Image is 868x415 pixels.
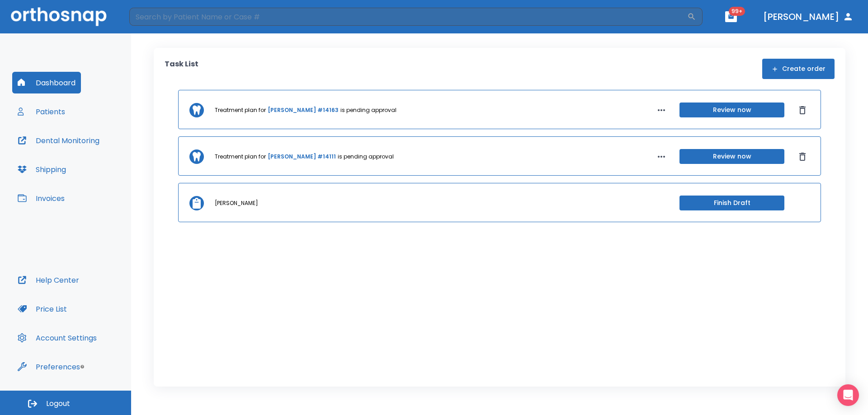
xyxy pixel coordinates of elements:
button: Shipping [12,159,71,180]
a: [PERSON_NAME] #14111 [268,153,336,161]
button: Finish Draft [679,196,784,210]
img: Orthosnap [11,7,107,26]
button: Create order [762,59,835,79]
button: Dashboard [12,72,81,93]
span: Logout [46,399,70,409]
p: is pending approval [338,153,394,161]
p: Task List [165,59,198,79]
button: Review now [679,103,784,117]
p: Treatment plan for [215,106,266,114]
div: Open Intercom Messenger [837,384,859,406]
p: Treatment plan for [215,153,266,161]
div: Tooltip anchor [78,363,86,371]
button: Preferences [12,356,85,378]
button: Dismiss [795,103,810,117]
button: Price List [12,298,72,320]
p: [PERSON_NAME] [215,199,258,207]
button: Patients [12,101,71,122]
button: Dental Monitoring [12,130,105,151]
button: Dismiss [795,149,810,164]
p: is pending approval [340,106,396,114]
button: Review now [679,149,784,164]
button: Invoices [12,187,70,209]
span: 99+ [729,7,745,16]
button: [PERSON_NAME] [759,9,857,25]
button: Account Settings [12,327,102,349]
a: [PERSON_NAME] #14163 [268,106,339,114]
input: Search by Patient Name or Case # [129,8,687,26]
button: Help Center [12,269,85,291]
